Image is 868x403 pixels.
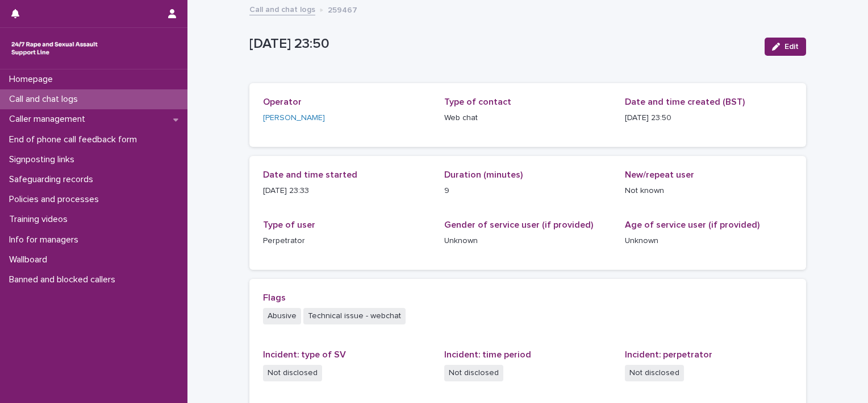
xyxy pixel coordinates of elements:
[444,350,531,359] span: Incident: time period
[444,365,503,381] span: Not disclosed
[328,3,357,15] p: 259467
[263,220,315,229] span: Type of user
[249,36,756,52] p: [DATE] 23:50
[5,74,62,85] p: Homepage
[263,170,357,179] span: Date and time started
[444,170,523,179] span: Duration (minutes)
[263,185,431,197] p: [DATE] 23:33
[5,235,87,245] p: Info for managers
[263,308,301,324] span: Abusive
[5,194,108,205] p: Policies and processes
[444,97,511,106] span: Type of contact
[5,94,87,105] p: Call and chat logs
[263,97,302,106] span: Operator
[625,170,694,179] span: New/repeat user
[263,365,322,381] span: Not disclosed
[303,308,406,324] span: Technical issue - webchat
[263,235,431,247] p: Perpetrator
[5,154,84,165] p: Signposting links
[5,214,77,225] p: Training videos
[784,43,799,51] span: Edit
[263,350,346,359] span: Incident: type of SV
[765,38,806,56] button: Edit
[625,220,759,229] span: Age of service user (if provided)
[625,235,792,247] p: Unknown
[5,114,94,125] p: Caller management
[5,274,124,285] p: Banned and blocked callers
[9,37,100,60] img: rhQMoQhaT3yELyF149Cw
[263,293,286,302] span: Flags
[5,174,102,185] p: Safeguarding records
[625,185,792,197] p: Not known
[625,97,745,106] span: Date and time created (BST)
[625,112,792,124] p: [DATE] 23:50
[249,2,315,15] a: Call and chat logs
[263,112,325,124] a: [PERSON_NAME]
[625,350,712,359] span: Incident: perpetrator
[5,254,56,265] p: Wallboard
[444,235,612,247] p: Unknown
[625,365,684,381] span: Not disclosed
[5,134,146,145] p: End of phone call feedback form
[444,112,612,124] p: Web chat
[444,185,612,197] p: 9
[444,220,593,229] span: Gender of service user (if provided)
